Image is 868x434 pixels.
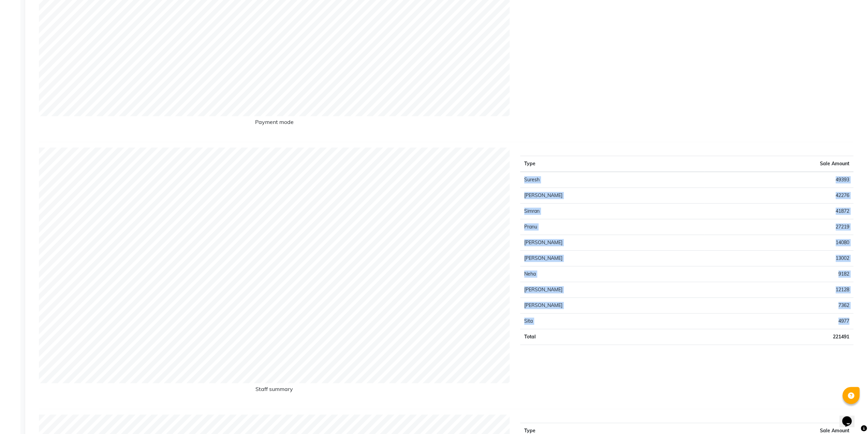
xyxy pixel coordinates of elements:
[704,298,853,313] td: 7362
[520,329,704,345] td: Total
[520,156,704,172] th: Type
[39,386,510,395] h6: Staff summary
[704,156,853,172] th: Sale Amount
[704,219,853,235] td: 27219
[704,188,853,204] td: 42276
[520,313,704,329] td: Sita
[704,313,853,329] td: 4977
[704,235,853,251] td: 14080
[520,188,704,204] td: [PERSON_NAME]
[520,235,704,251] td: [PERSON_NAME]
[704,329,853,345] td: 221491
[839,407,861,427] iframe: chat widget
[520,204,704,219] td: Simran
[704,251,853,266] td: 13002
[520,251,704,266] td: [PERSON_NAME]
[520,172,704,188] td: Suresh
[520,298,704,313] td: [PERSON_NAME]
[704,266,853,282] td: 9182
[704,204,853,219] td: 41872
[520,282,704,298] td: [PERSON_NAME]
[704,172,853,188] td: 49393
[520,266,704,282] td: Neha
[39,119,510,128] h6: Payment mode
[704,282,853,298] td: 12128
[520,219,704,235] td: Pranu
